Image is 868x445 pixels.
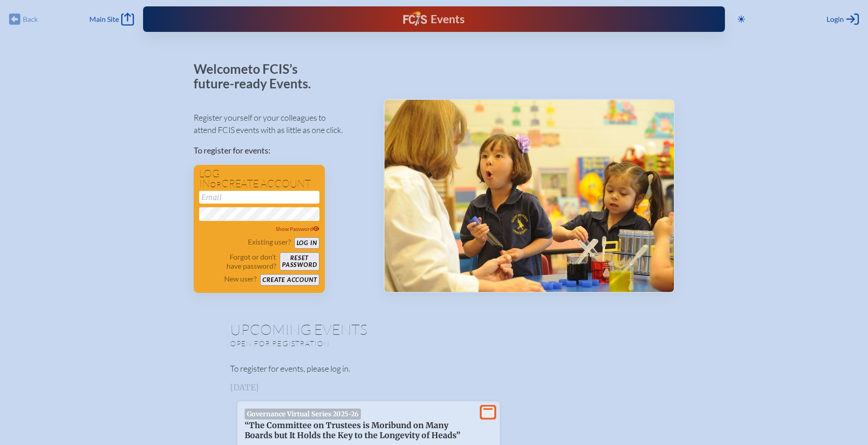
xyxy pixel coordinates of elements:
a: Main Site [89,13,134,26]
p: Forgot or don’t have password? [199,252,277,271]
h1: Upcoming Events [230,322,638,337]
p: Register yourself or your colleagues to attend FCIS events with as little as one click. [194,112,369,136]
span: “The Committee on Trustees is Moribund on Many Boards but It Holds the Key to the Longevity of He... [245,420,460,440]
h1: Log in create account [199,169,319,189]
button: Log in [294,237,319,249]
span: Main Site [89,15,119,24]
img: Events [385,100,674,292]
button: Create account [260,274,319,286]
button: Resetpassword [280,252,319,271]
span: Governance Virtual Series 2025-26 [245,409,361,419]
input: Email [199,191,319,204]
p: Welcome to FCIS’s future-ready Events. [194,62,321,91]
p: Open for registration [230,339,471,348]
span: Show Password [276,225,319,232]
p: To register for events: [194,144,369,157]
span: or [210,180,221,189]
p: Existing user? [248,237,291,246]
p: To register for events, please log in. [230,363,638,375]
div: FCIS Events — Future ready [303,11,565,27]
span: Login [827,15,844,24]
h3: [DATE] [230,383,638,392]
p: New user? [224,274,257,283]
